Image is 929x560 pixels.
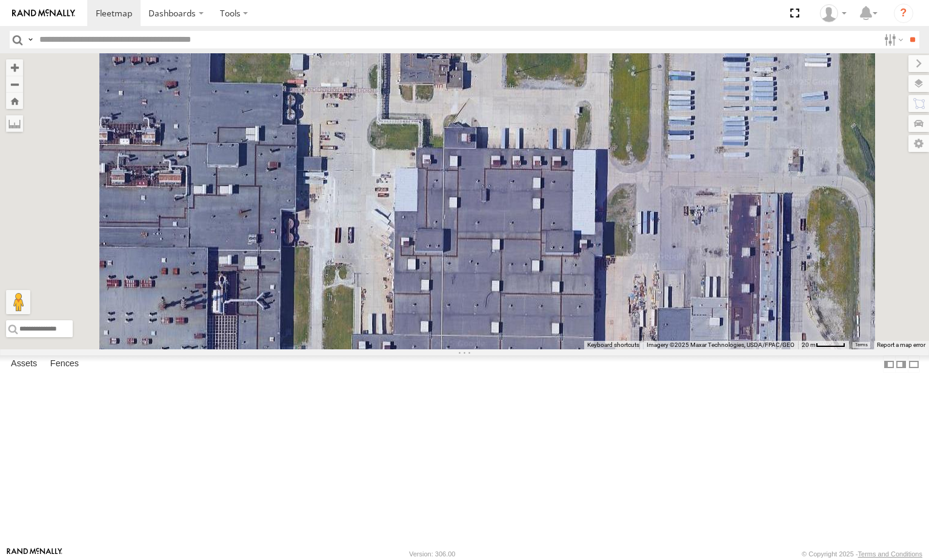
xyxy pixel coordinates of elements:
label: Search Query [25,31,35,48]
label: Dock Summary Table to the Left [883,355,895,373]
button: Zoom in [6,59,23,76]
img: rand-logo.svg [12,9,75,18]
label: Search Filter Options [879,31,905,48]
span: 20 m [802,341,816,348]
label: Assets [5,356,43,373]
label: Measure [6,115,23,132]
label: Map Settings [908,135,929,152]
label: Fences [44,356,85,373]
i: ? [894,4,913,23]
a: Terms [855,343,868,348]
a: Report a map error [877,341,925,348]
a: Visit our Website [7,548,62,560]
div: Version: 306.00 [409,550,455,558]
span: Imagery ©2025 Maxar Technologies, USDA/FPAC/GEO [647,341,794,348]
div: © Copyright 2025 - [802,550,922,558]
button: Keyboard shortcuts [587,341,639,349]
div: Paul Withrow [816,4,851,22]
label: Hide Summary Table [908,355,920,373]
button: Drag Pegman onto the map to open Street View [6,290,30,314]
button: Zoom out [6,76,23,93]
a: Terms and Conditions [858,550,922,558]
button: Zoom Home [6,93,23,109]
label: Dock Summary Table to the Right [895,355,907,373]
button: Map Scale: 20 m per 45 pixels [798,341,849,349]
